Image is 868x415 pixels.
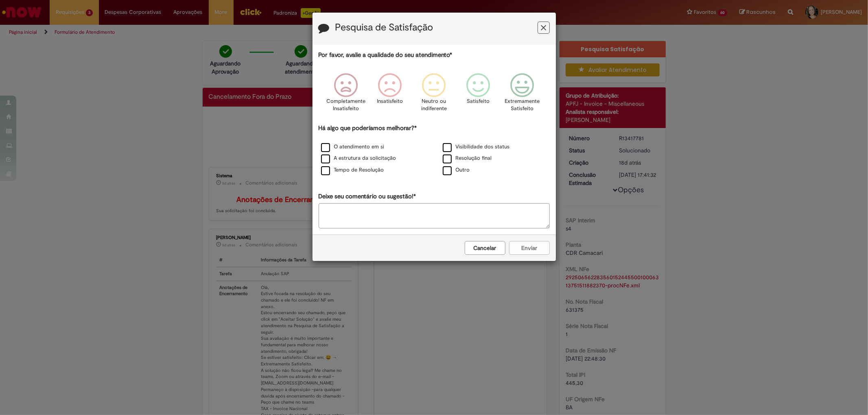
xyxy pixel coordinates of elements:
div: Há algo que poderíamos melhorar?* [319,124,550,176]
label: Resolução final [443,154,492,162]
label: Visibilidade dos status [443,143,510,151]
button: Cancelar [465,241,505,255]
label: Tempo de Resolução [321,166,384,174]
p: Completamente Insatisfeito [326,98,365,113]
p: Neutro ou indiferente [419,98,448,113]
p: Extremamente Satisfeito [505,98,540,113]
p: Satisfeito [467,98,490,105]
label: A estrutura da solicitação [321,154,396,162]
label: Deixe seu comentário ou sugestão!* [319,192,416,201]
div: Neutro ou indiferente [413,67,455,123]
label: O atendimento em si [321,143,385,151]
div: Insatisfeito [369,67,411,123]
label: Por favor, avalie a qualidade do seu atendimento* [319,51,453,59]
label: Outro [443,166,470,174]
label: Pesquisa de Satisfação [335,22,433,33]
div: Completamente Insatisfeito [325,67,367,123]
div: Extremamente Satisfeito [501,67,543,123]
div: Satisfeito [457,67,499,123]
p: Insatisfeito [377,98,403,105]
